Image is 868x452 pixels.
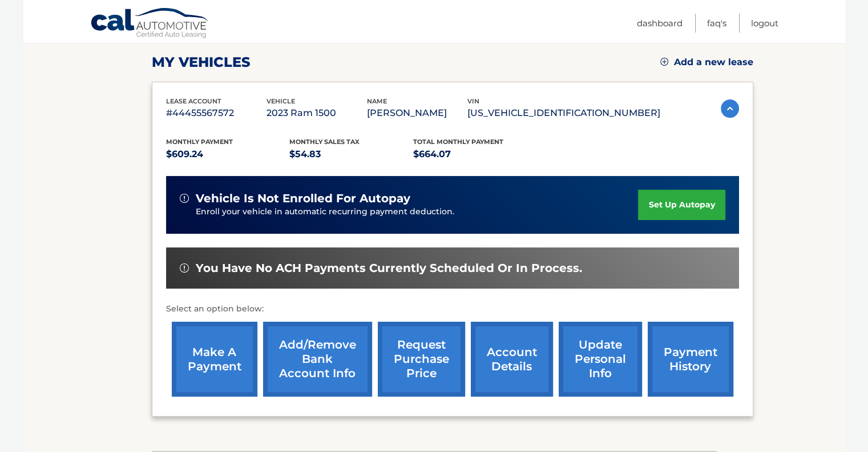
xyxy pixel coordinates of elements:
[180,263,189,273] img: alert-white.svg
[660,58,668,66] img: add.svg
[172,322,257,397] a: make a payment
[648,322,733,397] a: payment history
[166,97,221,105] span: lease account
[721,99,739,118] img: accordion-active.svg
[637,14,683,33] a: Dashboard
[289,138,360,146] span: Monthly sales Tax
[166,302,739,316] p: Select an option below:
[707,14,726,33] a: FAQ's
[471,322,553,397] a: account details
[166,138,233,146] span: Monthly Payment
[367,105,467,121] p: [PERSON_NAME]
[467,97,479,105] span: vin
[559,322,642,397] a: update personal info
[152,54,251,71] h2: my vehicles
[467,105,660,121] p: [US_VEHICLE_IDENTIFICATION_NUMBER]
[166,146,290,162] p: $609.24
[413,146,537,162] p: $664.07
[267,97,295,105] span: vehicle
[180,194,189,203] img: alert-white.svg
[367,97,387,105] span: name
[166,105,267,121] p: #44455567572
[751,14,778,33] a: Logout
[638,190,725,220] a: set up autopay
[263,322,372,397] a: Add/Remove bank account info
[196,206,639,218] p: Enroll your vehicle in automatic recurring payment deduction.
[196,261,582,275] span: You have no ACH payments currently scheduled or in process.
[413,138,503,146] span: Total Monthly Payment
[289,146,413,162] p: $54.83
[90,7,210,41] a: Cal Automotive
[196,191,410,206] span: vehicle is not enrolled for autopay
[378,322,465,397] a: request purchase price
[267,105,367,121] p: 2023 Ram 1500
[660,57,753,68] a: Add a new lease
